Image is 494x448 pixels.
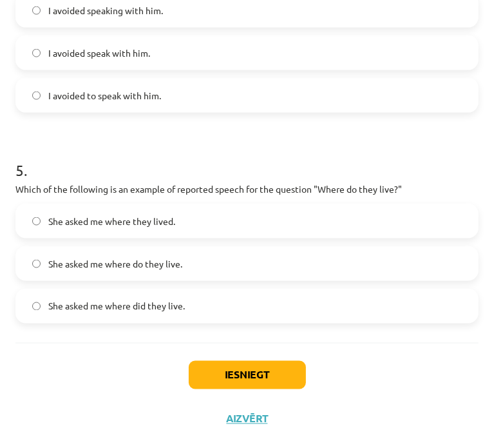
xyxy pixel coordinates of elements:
[48,4,163,17] span: I avoided speaking with him.
[32,49,41,57] input: I avoided speak with him.
[48,300,185,313] span: She asked me where did they live.
[15,139,479,179] h1: 5 .
[32,92,41,100] input: I avoided to speak with him.
[32,302,41,311] input: She asked me where did they live.
[32,217,41,226] input: She asked me where they lived.
[32,260,41,268] input: She asked me where do they live.
[223,413,272,425] button: Aizvērt
[48,46,150,60] span: I avoided speak with him.
[15,182,479,196] p: Which of the following is an example of reported speech for the question "Where do they live?"
[48,89,161,102] span: I avoided to speak with him.
[189,361,306,389] button: Iesniegt
[32,6,41,15] input: I avoided speaking with him.
[48,215,175,228] span: She asked me where they lived.
[48,257,182,271] span: She asked me where do they live.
